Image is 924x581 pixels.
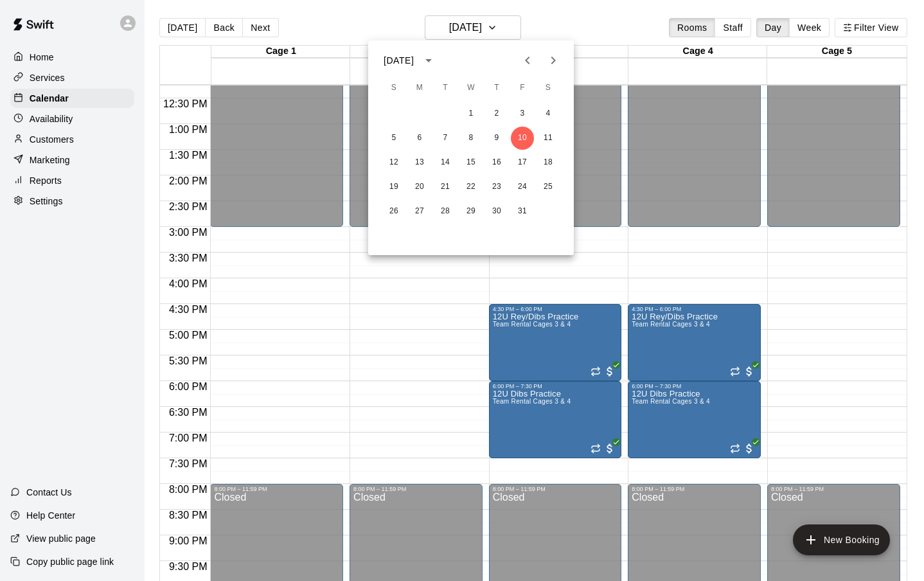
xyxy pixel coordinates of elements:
[459,127,483,150] button: 8
[434,151,457,174] button: 14
[408,75,431,101] span: Monday
[485,151,508,174] button: 16
[408,127,431,150] button: 6
[511,200,534,223] button: 31
[540,48,566,73] button: Next month
[434,127,457,150] button: 7
[459,102,483,125] button: 1
[537,175,560,199] button: 25
[511,102,534,125] button: 3
[485,175,508,199] button: 23
[485,102,508,125] button: 2
[408,175,431,199] button: 20
[485,127,508,150] button: 9
[382,151,405,174] button: 12
[511,75,534,101] span: Friday
[434,200,457,223] button: 28
[382,127,405,150] button: 5
[485,200,508,223] button: 30
[384,54,414,67] div: [DATE]
[511,175,534,199] button: 24
[537,151,560,174] button: 18
[485,75,508,101] span: Thursday
[459,75,483,101] span: Wednesday
[434,175,457,199] button: 21
[537,102,560,125] button: 4
[382,175,405,199] button: 19
[511,151,534,174] button: 17
[418,49,440,71] button: calendar view is open, switch to year view
[408,200,431,223] button: 27
[537,127,560,150] button: 11
[515,48,540,73] button: Previous month
[459,200,483,223] button: 29
[408,151,431,174] button: 13
[382,200,405,223] button: 26
[459,175,483,199] button: 22
[434,75,457,101] span: Tuesday
[511,127,534,150] button: 10
[537,75,560,101] span: Saturday
[382,75,405,101] span: Sunday
[459,151,483,174] button: 15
